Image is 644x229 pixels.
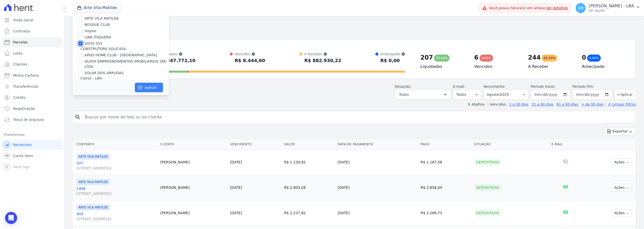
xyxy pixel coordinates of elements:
a: Contratos [2,26,62,36]
th: E-mail [549,139,581,150]
span: Transferências [13,84,38,89]
span: Negativação [13,106,35,111]
div: R$ 447.772,10 [159,57,196,65]
h4: A Receber [528,64,574,70]
h4: Vencidos [474,64,520,70]
div: Open Intercom Messenger [5,212,17,224]
a: [DATE] [230,160,242,164]
h4: Antecipado [582,64,628,70]
label: ARVO HOME CLUB - [GEOGRAPHIC_DATA] [85,53,157,58]
label: QUATA EMPREENDIMENTOS IMOBILIARIOS SPE LTDA [85,59,169,69]
span: [STREET_ADDRESS] [76,166,156,171]
div: A Receber [304,52,341,57]
div: Depositado [474,209,501,216]
div: 65,93% [542,55,557,62]
div: Vencidos [235,52,265,57]
span: Minha Carteira [13,73,39,78]
span: Lotes [13,51,23,56]
td: R$ 1.130,82 [282,150,336,175]
label: Situação: [395,84,411,88]
label: ARTE VILA MATILDE [85,16,119,21]
span: Crédito [13,95,26,100]
label: BOSQUE CLUB [85,22,110,27]
a: 1406[STREET_ADDRESS] [76,186,156,196]
div: Depositado [474,159,501,166]
label: E-mail: [453,84,465,88]
a: Ver detalhes [546,6,568,10]
span: Clientes [13,62,27,67]
a: Minha Carteira [2,70,62,80]
span: GM [578,6,584,10]
a: Clientes [2,59,62,69]
div: 6 [474,54,478,62]
th: Pago [419,139,472,150]
td: R$ 2.269,73 [419,200,472,226]
label: ↯ Atalhos [467,102,485,106]
a: 61 a 90 dias [556,102,578,106]
a: 809[STREET_ADDRESS] [76,211,156,221]
div: 0,00% [587,55,601,62]
h2: Parcelas [72,20,636,29]
td: [PERSON_NAME] [158,175,228,200]
span: Contratos [13,29,30,34]
p: [PERSON_NAME] - LBA [589,4,634,9]
span: Recebíveis [13,142,32,147]
div: 0,63% [479,55,493,62]
div: 33,44% [434,55,450,62]
a: Crédito [2,93,62,103]
td: [PERSON_NAME] [158,150,228,175]
th: Data de Pagamento [336,139,419,150]
div: R$ 8.444,60 [235,57,265,65]
a: [DATE] [230,186,242,190]
a: Negativação [2,104,62,114]
div: 0 [582,54,586,62]
label: SOLAR DOS ARRUDAS [85,70,124,76]
div: Liquidados [159,52,196,57]
a: ✗ Limpar Filtros [606,102,636,106]
span: [STREET_ADDRESS] [76,216,156,221]
span: ARTE VILA MATILDE [76,204,110,210]
a: 1 a 30 dias [509,102,529,106]
span: Você possui fatura(s) em atraso. [489,6,568,11]
h4: Liquidados [420,64,466,70]
button: GM [PERSON_NAME] - LBA Ver opções [572,1,644,15]
a: Conta Hent [2,151,62,161]
span: Todos [399,91,409,98]
button: Exportar [604,127,636,135]
td: [DATE] [336,200,419,226]
span: Troca de Arquivos [13,117,44,122]
td: [PERSON_NAME] [158,200,228,226]
div: 207 [420,54,433,62]
button: Ações [612,209,632,217]
th: Cliente [158,139,228,150]
div: Antecipado [380,52,405,57]
label: Inspire [85,28,96,34]
div: Plataformas [4,132,60,138]
p: Ver opções [589,9,634,13]
a: Troca de Arquivos [2,115,62,125]
label: Período Fim: [573,84,612,89]
span: Parcelas [13,40,28,45]
input: Buscar por nome do lote ou do cliente [82,112,634,122]
th: Situação [472,139,550,150]
label: VISTA 553 [85,41,102,46]
td: R$ 2.803,28 [282,175,336,200]
div: R$ 882.930,22 [304,57,341,65]
div: Depositado [474,184,501,191]
span: Conta Hent [13,153,33,158]
td: [DATE] [336,175,419,200]
a: Visão Geral [2,15,62,25]
td: [DATE] [336,150,419,175]
button: Todos [395,89,451,100]
th: Contrato [72,139,158,150]
button: Ações [612,184,632,192]
span: [STREET_ADDRESS] [76,191,156,196]
th: Vencimento [228,139,282,150]
a: Lotes [2,48,62,58]
button: Ações [612,158,632,166]
button: Aplicar [614,89,636,100]
label: Vencidos: [488,102,507,106]
label: CONSTRUTORA SOLICASA [80,47,126,51]
label: LINK ITAQUERA [85,35,111,40]
td: R$ 1.187,58 [419,150,472,175]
